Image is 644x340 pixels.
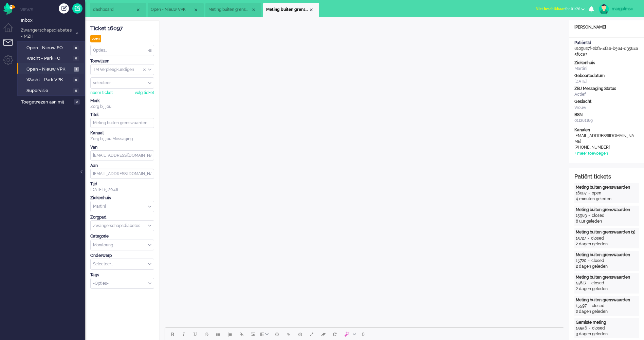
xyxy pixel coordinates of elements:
[536,6,580,11] span: for 01:26
[72,3,82,14] a: Quick Ticket
[569,40,644,57] div: 8109827f-2bfa-4fa6-b564-d3584a5f0ca3
[576,264,638,269] div: 2 dagen geleden
[90,58,154,64] div: Toewijzen
[20,7,85,13] li: Views
[178,328,189,340] button: Italic
[574,173,639,181] div: Patiënt tickets
[90,278,154,289] div: Select Tags
[576,286,638,292] div: 2 dagen geleden
[90,104,154,110] div: Zorg bij jou
[90,253,154,259] div: Onderwerp
[576,252,638,258] div: Meting buiten grenswaarden
[341,328,359,340] button: AI
[20,65,84,73] a: Open - Nieuw VPK 1
[271,328,283,340] button: Emoticons
[591,235,604,241] div: closed
[259,328,271,340] button: Table
[576,241,638,247] div: 2 dagen geleden
[532,2,589,17] li: Niet beschikbaarfor 01:26
[59,3,69,14] div: Creëer ticket
[90,181,154,187] div: Tijd
[576,325,587,331] div: 15556
[90,64,154,75] div: Assign Group
[90,272,154,278] div: Tags
[26,45,71,51] span: Open - Nieuw FO
[90,163,154,169] div: Aan
[362,332,365,337] span: 0
[586,235,591,241] div: -
[247,328,259,340] button: Insert/edit image
[574,127,639,133] div: Kanalen
[359,328,368,340] button: 0
[266,7,309,13] span: Meting buiten grenswaarden
[21,99,72,106] span: Toegewezen aan mij
[587,213,592,219] div: -
[574,66,639,72] div: Martini
[3,39,19,54] li: Tickets menu
[576,235,586,241] div: 15727
[205,3,261,17] li: 16096
[576,331,638,337] div: 3 dagen geleden
[73,88,79,93] span: 0
[283,328,294,340] button: Add attachment
[309,7,314,13] div: Close tab
[21,17,85,24] span: Inbox
[193,7,199,13] div: Close tab
[3,3,396,15] body: Rich Text Area. Press ALT-0 for help.
[574,99,639,105] div: Geslacht
[592,213,605,219] div: closed
[135,90,154,96] div: volg ticket
[532,4,589,14] button: Niet beschikbaarfor 01:26
[574,40,639,46] div: PatiëntId
[576,219,638,224] div: 8 uur geleden
[576,190,587,196] div: 16097
[73,45,79,51] span: 0
[166,328,178,340] button: Bold
[592,190,601,196] div: open
[3,23,19,38] li: Dashboard menu
[263,3,319,17] li: 16097
[135,7,141,13] div: Close tab
[20,44,84,51] a: Open - Nieuw FO 0
[576,275,638,280] div: Meting buiten grenswaarden
[201,328,213,340] button: Strikethrough
[574,112,639,118] div: BSN
[306,328,317,340] button: Fullscreen
[208,7,251,13] span: Meting buiten grenswaarden
[592,325,605,331] div: closed
[26,55,71,62] span: Wacht - Park FO
[26,77,71,83] span: Wacht - Park VPK
[576,303,587,309] div: 15597
[20,76,84,83] a: Wacht - Park VPK 0
[90,3,146,17] li: Dashboard
[592,303,605,309] div: closed
[90,181,154,193] div: [DATE] 15:20:46
[20,27,72,40] span: Zwangerschapsdiabetes - MZH
[90,130,154,136] div: Kanaal
[587,325,592,331] div: -
[90,136,154,142] div: Zorg bij jou Messaging
[574,145,636,150] div: [PHONE_NUMBER]
[612,5,637,12] div: margalmsc
[586,258,591,264] div: -
[576,196,638,202] div: 4 minuten geleden
[574,133,636,145] div: [EMAIL_ADDRESS][DOMAIN_NAME]
[574,92,639,97] div: Actief
[591,280,604,286] div: closed
[73,56,79,61] span: 0
[294,328,306,340] button: Delay message
[329,328,341,340] button: Reset content
[73,77,79,82] span: 0
[576,297,638,303] div: Meting buiten grenswaarden
[587,303,592,309] div: -
[574,105,639,111] div: Vrouw
[569,24,644,30] div: [PERSON_NAME]
[236,328,247,340] button: Insert/edit link
[213,328,224,340] button: Bullet list
[3,55,19,70] li: Admin menu
[3,3,15,15] img: flow_omnibird.svg
[574,118,639,124] div: 011281169
[574,79,639,84] div: [DATE]
[90,25,154,33] div: Ticket 16097
[74,67,79,72] span: 1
